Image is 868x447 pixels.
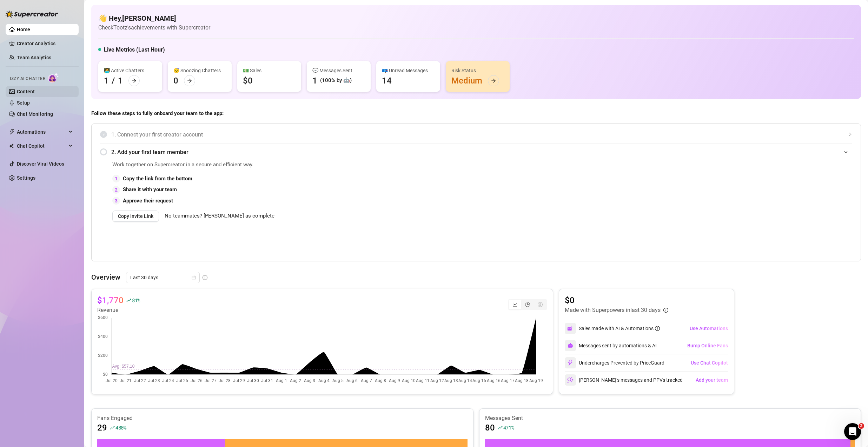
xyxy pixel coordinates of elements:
img: logo-BBDzfeDw.svg [6,11,58,18]
span: calendar [192,275,196,280]
span: arrow-right [187,78,192,83]
div: 3 [112,197,120,205]
span: 2 [859,423,864,429]
strong: Approve their request [123,198,173,204]
div: 14 [382,75,392,86]
span: 480 % [115,424,126,431]
strong: Follow these steps to fully onboard your team to the app: [91,110,224,116]
span: Izzy AI Chatter [10,75,45,82]
span: Copy Invite Link [118,213,153,219]
img: svg%3e [567,360,574,366]
div: 1 [104,75,109,86]
img: Chat Copilot [9,144,14,148]
span: Use Automations [690,326,728,331]
div: segmented control [508,299,547,310]
a: Discover Viral Videos [17,161,64,167]
button: Copy Invite Link [112,211,159,222]
div: 💬 Messages Sent [312,67,365,74]
span: rise [110,425,115,430]
div: Sales made with AI & Automations [579,325,660,332]
div: 2. Add your first team member [100,144,852,161]
article: Revenue [97,306,140,314]
span: pie-chart [525,302,530,307]
a: Creator Analytics [17,38,73,49]
span: expanded [844,150,848,154]
span: thunderbolt [9,129,15,135]
span: Chat Copilot [17,140,67,152]
div: 📪 Unread Messages [382,67,435,74]
span: rise [126,298,131,303]
span: line-chart [512,302,517,307]
span: No teammates? [PERSON_NAME] as complete [165,212,274,220]
a: Setup [17,100,30,106]
span: Automations [17,126,67,138]
iframe: Intercom live chat [844,423,861,440]
article: Overview [91,272,120,282]
span: collapsed [848,132,852,136]
article: Fans Engaged [97,414,468,422]
div: Messages sent by automations & AI [565,340,657,351]
div: 😴 Snoozing Chatters [173,67,226,74]
a: Chat Monitoring [17,111,53,117]
iframe: Adding Team Members [712,161,852,251]
span: 2. Add your first team member [111,148,852,156]
span: 471 % [503,424,514,431]
strong: Copy the link from the bottom [123,175,192,182]
span: Use Chat Copilot [691,360,728,366]
a: Settings [17,175,35,181]
article: 80 [485,422,495,433]
a: Team Analytics [17,55,51,60]
article: $1,770 [97,295,124,306]
span: arrow-right [132,78,137,83]
article: 29 [97,422,107,433]
div: $0 [243,75,253,86]
span: Bump Online Fans [687,343,728,348]
img: AI Chatter [48,73,59,83]
div: (100% by 🤖) [320,76,352,85]
a: Content [17,89,35,94]
button: Bump Online Fans [687,340,728,351]
span: 81 % [132,297,140,303]
button: Use Chat Copilot [690,357,728,368]
div: 💵 Sales [243,67,296,74]
span: dollar-circle [538,302,543,307]
span: info-circle [655,326,660,331]
article: Messages Sent [485,414,855,422]
button: Use Automations [689,323,728,334]
span: Work together on Supercreator in a secure and efficient way. [112,161,694,169]
img: svg%3e [567,325,574,332]
button: Add your team [695,374,728,386]
img: svg%3e [568,343,573,348]
h4: 👋 Hey, [PERSON_NAME] [98,13,210,23]
span: info-circle [663,308,668,313]
div: 1. Connect your first creator account [100,126,852,143]
div: 0 [173,75,178,86]
a: Home [17,27,30,32]
span: rise [498,425,503,430]
span: 1. Connect your first creator account [111,130,852,139]
div: 1 [118,75,123,86]
span: Add your team [696,377,728,383]
article: Check Tootz's achievements with Supercreator [98,23,210,32]
div: Undercharges Prevented by PriceGuard [565,357,664,368]
div: 2 [112,186,120,194]
div: [PERSON_NAME]’s messages and PPVs tracked [565,374,683,386]
div: Risk Status [451,67,504,74]
h5: Live Metrics (Last Hour) [104,46,165,54]
span: Last 30 days [130,272,196,283]
div: 1 [112,175,120,182]
article: Made with Superpowers in last 30 days [565,306,661,314]
article: $0 [565,295,668,306]
div: 1 [312,75,317,86]
span: arrow-right [491,78,496,83]
span: info-circle [203,275,207,280]
div: 👩‍💻 Active Chatters [104,67,157,74]
strong: Share it with your team [123,186,177,193]
img: svg%3e [567,377,574,383]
